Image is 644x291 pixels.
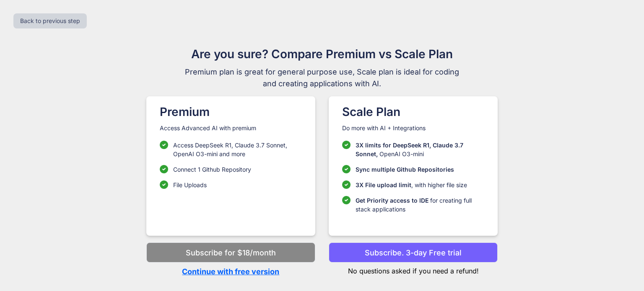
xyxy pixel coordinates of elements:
p: Continue with free version [146,266,315,277]
img: checklist [160,141,168,149]
p: Access Advanced AI with premium [160,124,302,132]
p: , with higher file size [356,180,467,189]
h1: Are you sure? Compare Premium vs Scale Plan [181,45,463,63]
img: checklist [342,180,351,189]
p: No questions asked if you need a refund! [329,263,498,276]
h1: Scale Plan [342,103,484,121]
button: Subscribe. 3-day Free trial [329,242,498,263]
h1: Premium [160,103,302,121]
button: Subscribe for $18/month [146,242,315,263]
p: OpenAI O3-mini [356,141,484,158]
p: Subscribe for $18/month [186,247,276,258]
p: Sync multiple Github Repositories [356,165,454,174]
img: checklist [342,141,351,149]
p: Do more with AI + Integrations [342,124,484,132]
span: Get Priority access to IDE [356,197,428,204]
button: Back to previous step [13,13,87,28]
img: checklist [342,196,351,204]
p: for creating full stack applications [356,196,484,214]
img: checklist [160,180,168,189]
img: checklist [160,165,168,173]
span: 3X limits for DeepSeek R1, Claude 3.7 Sonnet, [356,142,463,157]
p: File Uploads [173,180,207,189]
p: Subscribe. 3-day Free trial [365,247,462,258]
p: Connect 1 Github Repository [173,165,251,174]
img: checklist [342,165,351,173]
p: Access DeepSeek R1, Claude 3.7 Sonnet, OpenAI O3-mini and more [173,141,302,158]
span: 3X File upload limit [356,181,411,188]
span: Premium plan is great for general purpose use, Scale plan is ideal for coding and creating applic... [181,66,463,90]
